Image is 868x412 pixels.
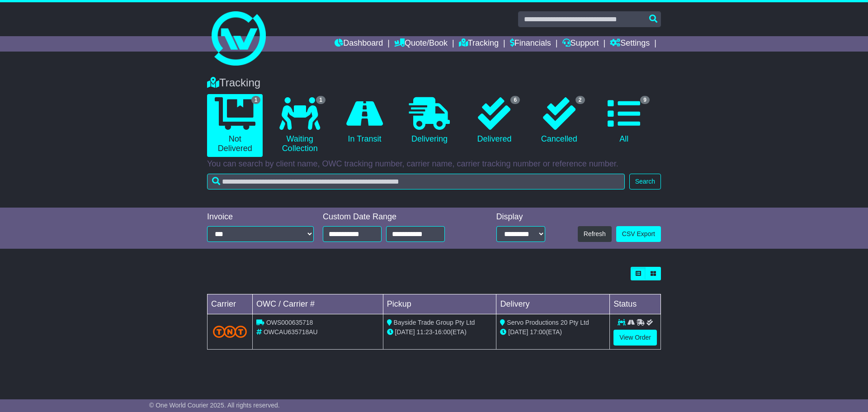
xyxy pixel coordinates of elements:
span: OWS000635718 [266,319,313,326]
button: Refresh [578,226,612,242]
div: - (ETA) [387,327,493,337]
span: 17:00 [530,328,546,336]
span: [DATE] [508,328,528,336]
span: © One World Courier 2025. All rights reserved. [149,402,280,409]
div: (ETA) [500,327,606,337]
a: CSV Export [616,226,661,242]
div: Custom Date Range [323,212,468,222]
img: TNT_Domestic.png [213,326,247,338]
a: Settings [610,36,650,52]
div: Invoice [207,212,314,222]
div: Display [496,212,545,222]
a: Quote/Book [394,36,448,52]
div: Tracking [203,76,665,90]
span: 9 [640,96,650,104]
p: You can search by client name, OWC tracking number, carrier name, carrier tracking number or refe... [207,159,661,169]
span: 16:00 [434,328,450,336]
a: 1 Not Delivered [207,94,263,157]
a: Tracking [459,36,499,52]
span: OWCAU635718AU [264,328,318,336]
span: 1 [316,96,325,104]
td: OWC / Carrier # [253,294,383,314]
a: Financials [510,36,551,52]
button: Search [629,174,661,189]
span: Servo Productions 20 Pty Ltd [507,319,589,326]
span: [DATE] [395,328,415,336]
span: 6 [510,96,520,104]
a: Dashboard [335,36,383,52]
span: 1 [251,96,261,104]
td: Pickup [383,294,496,314]
span: Bayside Trade Group Pty Ltd [394,319,475,326]
td: Delivery [496,294,610,314]
td: Status [610,294,661,314]
a: Support [562,36,599,52]
a: 6 Delivered [467,94,522,147]
td: Carrier [208,294,253,314]
span: 11:23 [417,328,433,336]
a: In Transit [337,94,392,147]
span: 2 [576,96,585,104]
a: 1 Waiting Collection [272,94,327,157]
a: 2 Cancelled [531,94,587,147]
a: 9 All [596,94,652,147]
a: Delivering [401,94,457,147]
a: View Order [613,330,657,346]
